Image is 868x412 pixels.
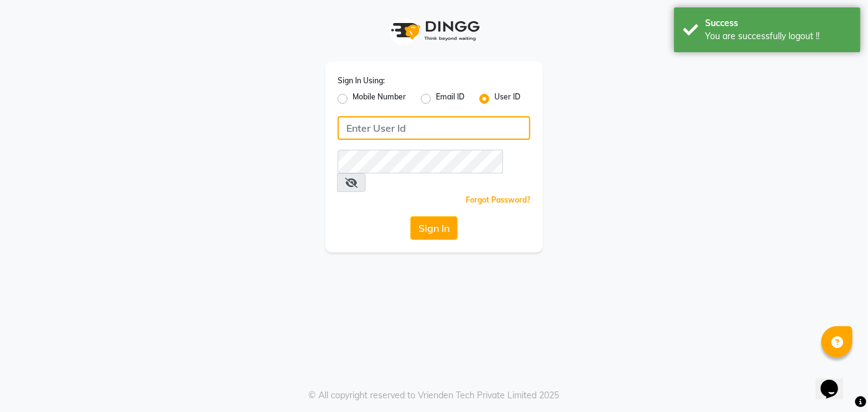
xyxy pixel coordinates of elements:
[338,75,385,86] label: Sign In Using:
[436,91,464,106] label: Email ID
[816,362,856,400] iframe: chat widget
[338,116,530,140] input: Username
[353,91,406,106] label: Mobile Number
[384,12,484,49] img: logo1.svg
[338,150,503,173] input: Username
[705,30,851,43] div: You are successfully logout !!
[466,195,530,204] a: Forgot Password?
[494,91,520,106] label: User ID
[705,17,851,30] div: Success
[410,216,458,240] button: Sign In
